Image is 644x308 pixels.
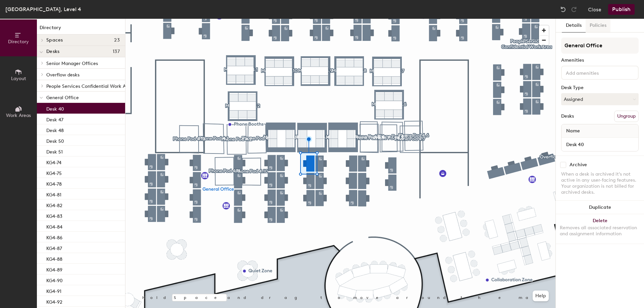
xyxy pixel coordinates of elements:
div: Removes all associated reservation and assignment information [560,225,640,237]
p: KG4-91 [46,287,61,294]
button: Ungroup [614,111,639,122]
span: Name [563,125,583,137]
span: Layout [11,76,26,81]
button: Assigned [561,93,639,105]
span: Overflow desks [46,72,79,78]
div: Desks [561,114,574,119]
button: Close [588,4,601,15]
span: Senior Manager Offices [46,61,98,66]
input: Add amenities [565,68,625,76]
p: KG4-75 [46,169,62,176]
div: Amenities [561,58,639,63]
div: [GEOGRAPHIC_DATA], Level 4 [5,5,81,13]
span: People Services Confidential Work Area [46,83,133,89]
span: Spaces [46,38,63,43]
button: Policies [586,19,610,33]
p: Desk 50 [46,136,64,144]
p: KG4-87 [46,244,62,251]
p: KG4-82 [46,201,62,208]
p: KG4-86 [46,233,62,241]
h1: Directory [37,24,125,35]
p: KG4-83 [46,211,62,219]
p: Desk 48 [46,126,64,133]
div: Archive [570,162,587,168]
span: 137 [113,49,120,54]
span: Desks [46,49,59,54]
button: Details [562,19,586,33]
span: Work Areas [6,113,31,118]
p: Desk 51 [46,147,63,155]
div: When a desk is archived it's not active in any user-facing features. Your organization is not bil... [561,171,639,195]
p: Desk 47 [46,115,63,123]
p: KG4-78 [46,179,62,187]
img: Redo [571,6,577,13]
span: Directory [8,39,29,45]
span: General Office [46,95,79,101]
button: Publish [608,4,635,15]
p: KG4-81 [46,190,61,198]
p: KG4-89 [46,265,62,273]
p: KG4-74 [46,158,61,166]
span: 23 [114,38,120,43]
button: DeleteRemoves all associated reservation and assignment information [556,214,644,244]
p: KG4-92 [46,297,62,305]
p: KG4-90 [46,276,63,284]
p: KG4-88 [46,254,62,262]
p: Desk 40 [46,104,64,112]
img: Undo [560,6,567,13]
input: Unnamed desk [563,140,637,149]
div: Desk Type [561,85,639,90]
button: Help [533,291,549,301]
p: KG4-84 [46,222,62,230]
button: Duplicate [556,201,644,214]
